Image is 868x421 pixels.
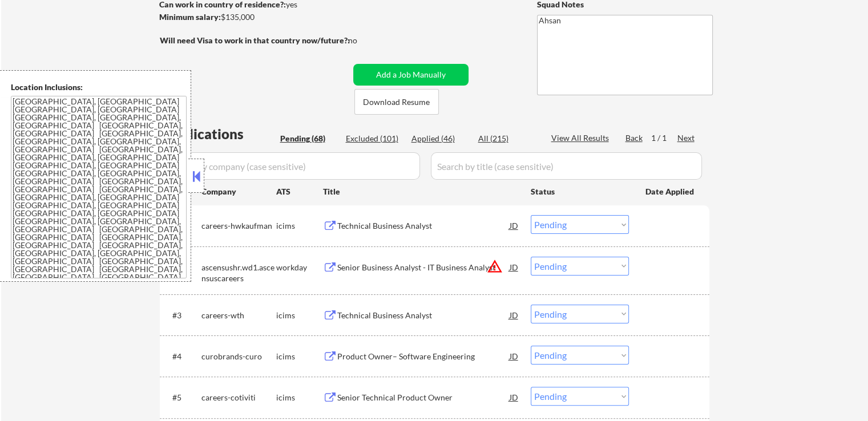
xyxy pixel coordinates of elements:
div: All (215) [478,133,535,144]
div: careers-cotiviti [201,392,276,403]
div: JD [508,387,520,407]
div: no [348,35,381,46]
button: Add a Job Manually [353,64,469,86]
button: warning_amber [487,258,503,274]
div: icims [276,220,323,232]
div: Technical Business Analyst [337,220,510,232]
div: Company [201,186,276,197]
div: Next [677,132,696,144]
div: curobrands-curo [201,351,276,362]
div: Title [323,186,520,197]
strong: Minimum salary: [159,12,221,22]
div: careers-wth [201,310,276,321]
div: JD [508,305,520,325]
div: icims [276,310,323,321]
div: Senior Business Analyst - IT Business Analyst [337,262,510,273]
input: Search by title (case sensitive) [431,152,702,180]
div: Back [625,132,644,144]
div: Pending (68) [280,133,337,144]
button: Download Resume [354,89,439,115]
div: Senior Technical Product Owner [337,392,510,403]
div: Applications [163,127,276,141]
div: workday [276,262,323,273]
div: Technical Business Analyst [337,310,510,321]
div: Location Inclusions: [11,82,187,93]
div: #3 [172,310,192,321]
div: Applied (46) [411,133,469,144]
div: View All Results [551,132,612,144]
div: icims [276,351,323,362]
div: JD [508,215,520,236]
div: Date Applied [645,186,696,197]
div: icims [276,392,323,403]
div: $135,000 [159,11,349,23]
div: 1 / 1 [651,132,677,144]
strong: Will need Visa to work in that country now/future?: [160,35,350,45]
div: Status [531,181,629,201]
div: JD [508,257,520,277]
div: JD [508,346,520,366]
div: ascensushr.wd1.ascensuscareers [201,262,276,284]
div: careers-hwkaufman [201,220,276,232]
input: Search by company (case sensitive) [163,152,420,180]
div: #5 [172,392,192,403]
div: #4 [172,351,192,362]
div: ATS [276,186,323,197]
div: Excluded (101) [346,133,403,144]
div: Product Owner– Software Engineering [337,351,510,362]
